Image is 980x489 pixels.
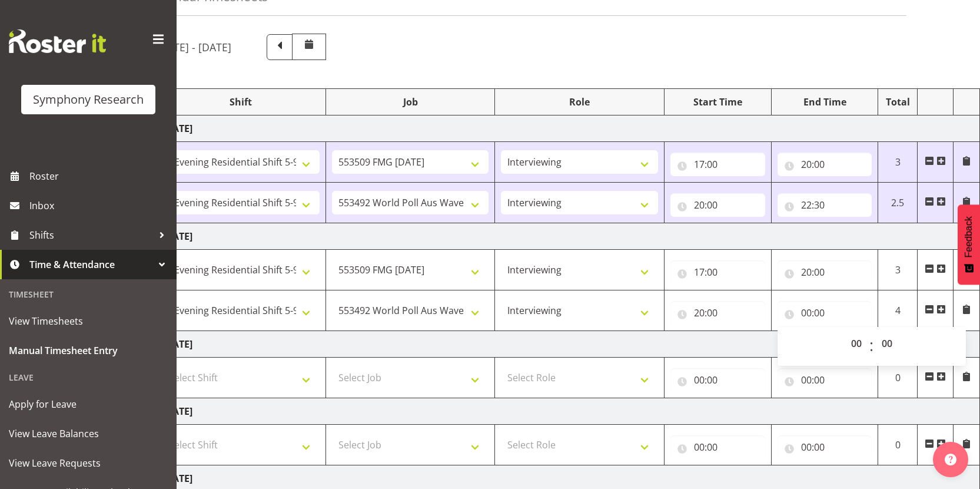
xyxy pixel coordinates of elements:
[778,435,872,459] input: Click to select...
[878,142,918,183] td: 3
[778,368,872,392] input: Click to select...
[29,226,153,244] span: Shifts
[9,29,106,53] img: Rosterit website logo
[3,365,174,389] div: Leave
[778,153,872,176] input: Click to select...
[670,301,765,325] input: Click to select...
[3,419,174,448] a: View Leave Balances
[9,425,168,442] span: View Leave Balances
[9,342,168,359] span: Manual Timesheet Entry
[29,256,153,273] span: Time & Attendance
[670,153,765,176] input: Click to select...
[878,290,918,331] td: 4
[157,115,980,142] td: [DATE]
[670,193,765,217] input: Click to select...
[3,282,174,306] div: Timesheet
[501,95,658,109] div: Role
[778,301,872,325] input: Click to select...
[878,250,918,290] td: 3
[878,358,918,398] td: 0
[29,167,171,185] span: Roster
[878,183,918,223] td: 2.5
[884,95,911,109] div: Total
[778,95,872,109] div: End Time
[958,204,980,285] button: Feedback - Show survey
[878,425,918,465] td: 0
[670,95,765,109] div: Start Time
[670,368,765,392] input: Click to select...
[9,312,168,330] span: View Timesheets
[3,336,174,365] a: Manual Timesheet Entry
[778,193,872,217] input: Click to select...
[156,41,231,54] h5: [DATE] - [DATE]
[3,306,174,336] a: View Timesheets
[162,95,320,109] div: Shift
[33,91,144,108] div: Symphony Research
[3,448,174,478] a: View Leave Requests
[3,389,174,419] a: Apply for Leave
[9,454,168,472] span: View Leave Requests
[964,216,974,257] span: Feedback
[9,395,168,413] span: Apply for Leave
[869,332,873,361] span: :
[670,435,765,459] input: Click to select...
[29,197,171,214] span: Inbox
[945,454,956,465] img: help-xxl-2.png
[157,331,980,358] td: [DATE]
[157,223,980,250] td: [DATE]
[332,95,489,109] div: Job
[778,260,872,284] input: Click to select...
[157,398,980,425] td: [DATE]
[670,260,765,284] input: Click to select...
